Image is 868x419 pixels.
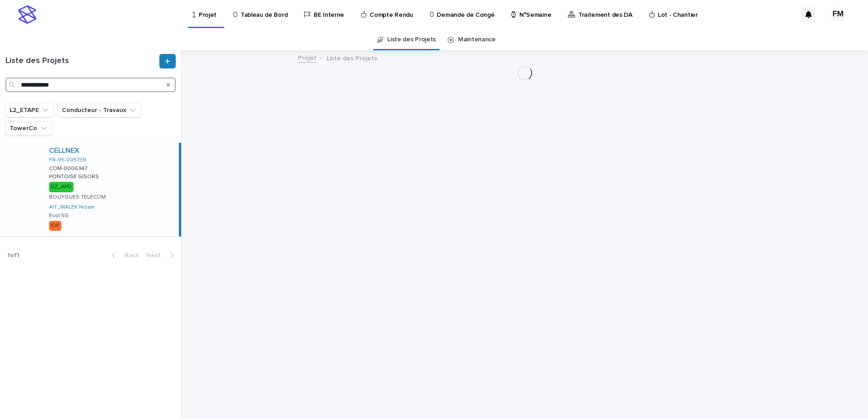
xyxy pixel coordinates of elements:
a: Maintenance [458,29,496,50]
div: FM [831,7,845,22]
div: 02_APD [49,182,74,192]
span: Next [146,252,166,258]
h1: Liste des Projets [5,56,158,66]
p: BOUYGUES TELECOM [49,194,106,200]
a: CELLNEX [49,146,79,155]
img: stacker-logo-s-only.png [18,5,36,24]
a: Projet [298,52,316,63]
span: Back [119,252,139,258]
div: IDF [49,221,61,231]
a: AIT_MALEK Nizam [49,204,94,210]
button: Back [104,251,143,259]
a: FR-95-005739 [49,157,86,163]
p: PONTOISE GISORS [49,172,101,180]
a: Liste des Projets [387,29,436,50]
p: Liste des Projets [326,53,377,63]
button: Conducteur - Travaux [58,103,141,117]
button: TowerCo [5,121,52,136]
button: L2_ETAPE [5,103,54,117]
input: Search [5,78,176,92]
p: COM-0006347 [49,164,89,172]
p: Evol 5G [49,213,69,219]
button: Next [143,251,181,259]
